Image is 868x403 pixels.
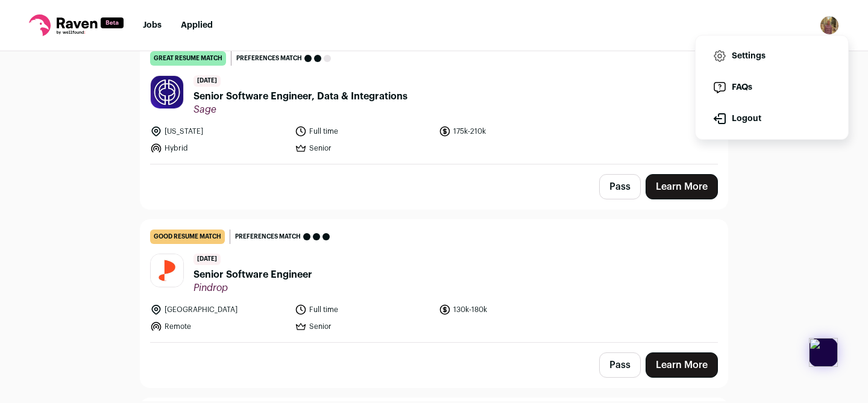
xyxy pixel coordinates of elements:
[150,320,288,333] li: Remote
[193,89,407,104] span: Senior Software Engineer, Data & Integrations
[193,75,221,87] span: [DATE]
[150,51,226,66] div: great resume match
[809,338,838,367] img: app-logo.png
[193,282,312,294] span: Pindrop
[140,220,728,342] a: good resume match Preferences match [DATE] Senior Software Engineer Pindrop [GEOGRAPHIC_DATA] Ful...
[295,304,432,316] li: Full time
[646,352,718,378] a: Learn More
[151,76,183,108] img: c6cfde67f5c0a723c134fc62bdd932e663936dc5bf88989f13cf0d211d94dc16.jpg
[150,142,288,154] li: Hybrid
[235,231,301,243] span: Preferences match
[646,174,718,199] a: Learn More
[140,42,728,164] a: great resume match Preferences match [DATE] Senior Software Engineer, Data & Integrations Sage [U...
[820,16,839,35] button: Open dropdown
[181,21,213,30] a: Applied
[193,267,312,282] span: Senior Software Engineer
[193,104,407,116] span: Sage
[705,73,838,102] a: FAQs
[150,125,288,137] li: [US_STATE]
[193,254,221,265] span: [DATE]
[439,125,576,137] li: 175k-210k
[295,320,432,333] li: Senior
[236,52,302,64] span: Preferences match
[705,42,838,70] a: Settings
[705,104,838,133] button: Logout
[150,230,225,244] div: good resume match
[150,304,288,316] li: [GEOGRAPHIC_DATA]
[295,142,432,154] li: Senior
[599,352,641,378] button: Pass
[820,16,839,35] img: 8006097-medium_jpg
[295,125,432,137] li: Full time
[143,21,162,30] a: Jobs
[439,304,576,316] li: 130k-180k
[599,174,641,199] button: Pass
[151,254,183,287] img: a3776a64a4dccbbeabce10f40115a84b1cb7b7249b113bee7b6c461b0d125707.jpg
